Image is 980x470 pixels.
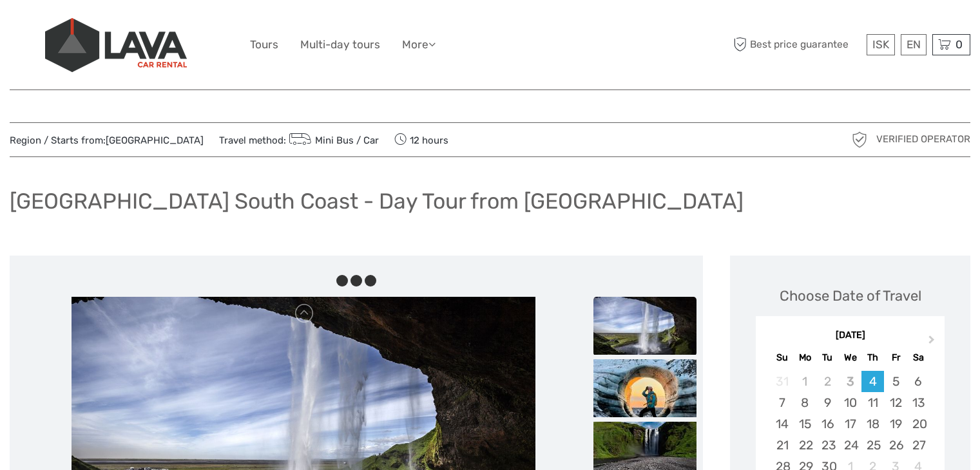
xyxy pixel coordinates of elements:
[876,133,970,146] span: Verified Operator
[907,392,930,413] div: Choose Saturday, September 13th, 2025
[839,435,861,456] div: Choose Wednesday, September 24th, 2025
[794,349,816,366] div: Mo
[861,413,884,435] div: Choose Thursday, September 18th, 2025
[839,392,861,413] div: Choose Wednesday, September 10th, 2025
[816,349,839,366] div: Tu
[106,135,204,146] a: [GEOGRAPHIC_DATA]
[250,35,278,54] a: Tours
[816,371,839,392] div: Not available Tuesday, September 2nd, 2025
[771,413,793,435] div: Choose Sunday, September 14th, 2025
[771,392,793,413] div: Choose Sunday, September 7th, 2025
[861,435,884,456] div: Choose Thursday, September 25th, 2025
[286,135,379,146] a: Mini Bus / Car
[300,35,380,54] a: Multi-day tours
[816,413,839,435] div: Choose Tuesday, September 16th, 2025
[884,349,907,366] div: Fr
[901,34,927,55] div: EN
[10,134,204,147] span: Region / Starts from:
[593,359,697,417] img: 9a10d14e6e7449e2b3e91adb7fb94c41_slider_thumbnail.jpeg
[884,371,907,392] div: Choose Friday, September 5th, 2025
[884,435,907,456] div: Choose Friday, September 26th, 2025
[907,435,930,456] div: Choose Saturday, September 27th, 2025
[816,392,839,413] div: Choose Tuesday, September 9th, 2025
[45,18,187,72] img: 523-13fdf7b0-e410-4b32-8dc9-7907fc8d33f7_logo_big.jpg
[923,332,943,353] button: Next Month
[794,371,816,392] div: Not available Monday, September 1st, 2025
[861,371,884,392] div: Choose Thursday, September 4th, 2025
[872,38,889,51] span: ISK
[884,413,907,435] div: Choose Friday, September 19th, 2025
[394,131,448,149] span: 12 hours
[861,349,884,366] div: Th
[907,413,930,435] div: Choose Saturday, September 20th, 2025
[849,129,870,150] img: verified_operator_grey_128.png
[730,34,863,55] span: Best price guarantee
[794,435,816,456] div: Choose Monday, September 22nd, 2025
[771,371,793,392] div: Not available Sunday, August 31st, 2025
[771,435,793,456] div: Choose Sunday, September 21st, 2025
[839,349,861,366] div: We
[402,35,436,54] a: More
[954,38,965,51] span: 0
[861,392,884,413] div: Choose Thursday, September 11th, 2025
[884,392,907,413] div: Choose Friday, September 12th, 2025
[780,286,921,306] div: Choose Date of Travel
[794,392,816,413] div: Choose Monday, September 8th, 2025
[794,413,816,435] div: Choose Monday, September 15th, 2025
[10,188,744,214] h1: [GEOGRAPHIC_DATA] South Coast - Day Tour from [GEOGRAPHIC_DATA]
[593,297,697,355] img: 65735c31046a4a90aa9ead88a3223c82_slider_thumbnail.jpg
[816,435,839,456] div: Choose Tuesday, September 23rd, 2025
[771,349,793,366] div: Su
[839,371,861,392] div: Not available Wednesday, September 3rd, 2025
[839,413,861,435] div: Choose Wednesday, September 17th, 2025
[756,329,945,343] div: [DATE]
[907,371,930,392] div: Choose Saturday, September 6th, 2025
[907,349,930,366] div: Sa
[219,131,379,149] span: Travel method:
